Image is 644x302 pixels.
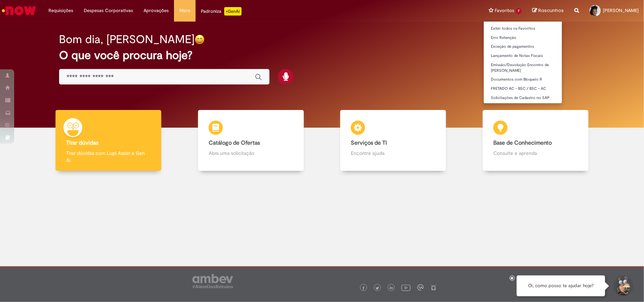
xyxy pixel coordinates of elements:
a: Serviços de TI Encontre ajuda [322,110,465,171]
img: happy-face.png [195,34,205,45]
a: Lançamento de Notas Fiscais [484,52,562,60]
img: logo_footer_ambev_rotulo_gray.png [192,274,233,288]
p: Encontre ajuda [351,150,435,157]
a: Catálogo de Ofertas Abra uma solicitação [180,110,322,171]
img: logo_footer_linkedin.png [390,286,393,290]
span: More [179,7,190,14]
img: logo_footer_twitter.png [376,286,379,290]
b: Tirar dúvidas [66,139,98,146]
a: Documentos com Bloqueio R [484,76,562,83]
span: Aprovações [144,7,169,14]
a: Rascunhos [532,7,564,14]
span: [PERSON_NAME] [603,7,639,13]
a: Exceção de pagamentos [484,43,562,51]
p: Consulte e aprenda [493,150,578,157]
img: ServiceNow [1,4,37,18]
a: Base de Conhecimento Consulte e aprenda [464,110,607,171]
a: Tirar dúvidas Tirar dúvidas com Lupi Assist e Gen Ai [37,110,180,171]
img: logo_footer_workplace.png [417,284,424,291]
span: Favoritos [495,7,514,14]
b: Serviços de TI [351,139,387,146]
div: Oi, como posso te ajudar hoje? [517,275,605,296]
button: Iniciar Conversa de Suporte [612,275,633,297]
h2: O que você procura hoje? [59,49,585,62]
span: Rascunhos [538,7,564,14]
div: Padroniza [201,7,242,16]
b: Catálogo de Ofertas [209,139,260,146]
a: Solicitações de Cadastro no SAP [484,94,562,102]
img: logo_footer_facebook.png [362,286,365,290]
p: +GenAi [224,7,242,16]
img: logo_footer_youtube.png [401,283,411,292]
span: Despesas Corporativas [84,7,133,14]
span: 7 [516,8,522,14]
img: logo_footer_naosei.png [430,284,437,291]
a: FRETADO AC - BSC / BSC – AC [484,85,562,93]
p: Tirar dúvidas com Lupi Assist e Gen Ai [66,150,151,164]
ul: Favoritos [483,21,562,104]
b: Base de Conhecimento [493,139,552,146]
a: Exibir todos os Favoritos [484,25,562,33]
a: Erro Retenção [484,34,562,42]
span: Requisições [48,7,73,14]
p: Abra uma solicitação [209,150,293,157]
a: Emissão/Devolução Encontro de [PERSON_NAME] [484,61,562,74]
h2: Bom dia, [PERSON_NAME] [59,33,195,46]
